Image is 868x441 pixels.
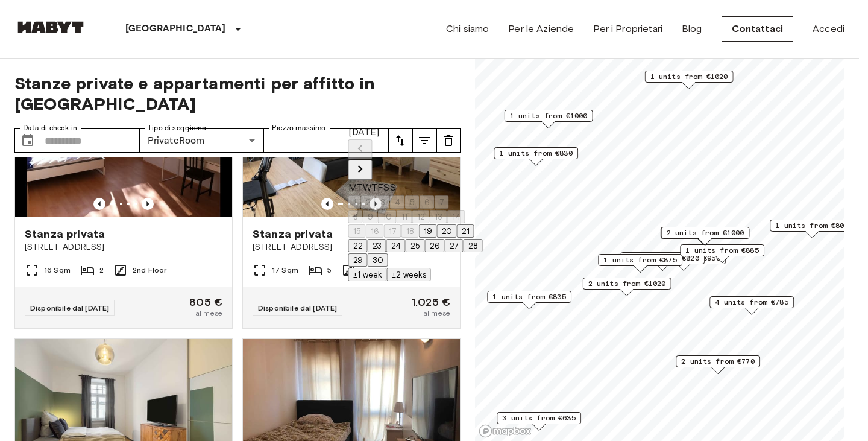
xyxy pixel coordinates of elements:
[446,22,489,36] a: Chi siamo
[676,355,760,374] div: Map marker
[383,182,389,193] span: Saturday
[593,22,662,36] a: Per i Proprietari
[361,195,376,209] button: 2
[437,224,457,238] button: 20
[348,268,387,281] button: ±1 week
[583,278,671,296] div: Map marker
[99,265,104,276] span: 2
[813,22,844,36] a: Accedi
[603,255,677,265] span: 1 units from €875
[387,268,431,281] button: ±2 weeks
[368,239,386,252] button: 23
[348,139,373,159] button: Previous month
[327,265,332,276] span: 5
[258,303,337,313] span: Disponibile dal [DATE]
[272,265,298,276] span: 17 Sqm
[348,160,373,180] button: Next month
[348,239,368,252] button: 22
[348,195,361,209] button: 1
[588,278,666,289] span: 2 units from €1020
[397,210,412,223] button: 11
[667,227,744,238] span: 2 units from €1000
[447,210,465,223] button: 14
[125,22,226,36] p: [GEOGRAPHIC_DATA]
[348,210,363,223] button: 8
[487,291,571,309] div: Map marker
[348,125,483,139] div: [DATE]
[419,224,437,238] button: 19
[348,224,366,238] button: 15
[435,195,449,209] button: 7
[390,195,405,209] button: 4
[412,297,450,308] span: 1.025 €
[16,128,40,153] button: Choose date
[377,182,383,193] span: Friday
[348,182,357,193] span: Monday
[253,227,333,241] span: Stanza privata
[14,21,87,33] img: Habyt
[348,267,483,282] div: Move In Flexibility
[620,252,705,271] div: Map marker
[497,412,581,431] div: Map marker
[425,239,445,252] button: 26
[420,195,435,209] button: 6
[272,123,325,133] label: Prezzo massimo
[722,16,794,42] a: Contattaci
[502,413,576,424] span: 3 units from €635
[715,297,788,308] span: 4 units from €785
[195,308,222,319] span: al mese
[412,210,430,223] button: 12
[25,227,105,241] span: Stanza privata
[775,220,849,231] span: 1 units from €805
[30,303,109,313] span: Disponibile dal [DATE]
[139,128,264,153] div: PrivateRoom
[457,224,474,238] button: 21
[133,265,166,276] span: 2nd Floor
[661,227,750,246] div: Map marker
[148,123,206,133] label: Tipo di soggiorno
[357,182,363,193] span: Tuesday
[321,198,333,210] button: Previous image
[681,356,755,367] span: 2 units from €770
[378,210,397,223] button: 10
[682,22,702,36] a: Blog
[363,210,378,223] button: 9
[499,148,573,159] span: 1 units from €830
[505,110,593,128] div: Map marker
[445,239,464,252] button: 27
[406,239,425,252] button: 25
[93,198,105,210] button: Previous image
[650,71,728,82] span: 1 units from €1020
[142,198,154,210] button: Previous image
[770,220,854,238] div: Map marker
[626,253,699,264] span: 2 units from €820
[384,224,401,238] button: 17
[645,71,734,89] div: Map marker
[430,210,447,223] button: 13
[685,245,759,256] span: 1 units from €885
[423,308,450,319] span: al mese
[253,241,450,253] span: [STREET_ADDRESS]
[189,297,222,308] span: 805 €
[510,110,588,121] span: 1 units from €1000
[709,296,794,315] div: Map marker
[389,182,396,193] span: Sunday
[368,253,388,267] button: 30
[14,73,461,114] span: Stanze private e appartamenti per affitto in [GEOGRAPHIC_DATA]
[366,224,384,238] button: 16
[401,224,419,238] button: 18
[661,227,749,246] div: Map marker
[386,239,406,252] button: 24
[44,265,71,276] span: 16 Sqm
[371,182,377,193] span: Thursday
[405,195,420,209] button: 5
[492,291,566,302] span: 1 units from €835
[376,195,390,209] button: 3
[598,254,682,273] div: Map marker
[494,147,578,166] div: Map marker
[23,123,77,133] label: Data di check-in
[348,253,368,267] button: 29
[508,22,574,36] a: Per le Aziende
[464,239,483,252] button: 28
[25,241,222,253] span: [STREET_ADDRESS]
